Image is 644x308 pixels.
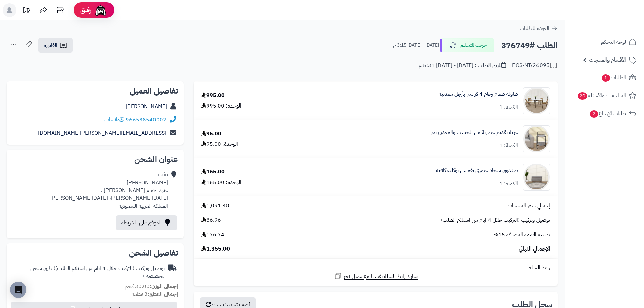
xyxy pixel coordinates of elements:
a: واتساب [104,116,124,124]
span: 1,355.00 [201,245,230,253]
a: الطلبات1 [569,70,640,86]
h2: تفاصيل الشحن [12,249,178,257]
h2: عنوان الشحن [12,155,178,163]
button: خرجت للتسليم [440,38,494,52]
span: المراجعات والأسئلة [577,91,626,100]
span: 1,091.30 [201,202,229,210]
span: 2 [590,110,598,118]
a: طلبات الإرجاع2 [569,105,640,122]
img: logo-2.png [598,7,638,22]
div: توصيل وتركيب (التركيب خلال 4 ايام من استلام الطلب) [12,265,165,280]
img: ai-face.png [94,3,108,17]
a: [EMAIL_ADDRESS][PERSON_NAME][DOMAIN_NAME] [38,129,166,137]
div: الوحدة: 95.00 [201,140,238,148]
span: شارك رابط السلة نفسها مع عميل آخر [344,273,418,280]
a: الفاتورة [38,38,73,53]
a: [PERSON_NAME] [126,102,167,111]
small: 3 قطعة [132,290,178,298]
span: لوحة التحكم [601,37,626,47]
span: طلبات الإرجاع [589,109,626,118]
a: شارك رابط السلة نفسها مع عميل آخر [334,272,418,280]
a: عربة تقديم عصرية من الخشب والمعدن بني [431,128,518,136]
span: الطلبات [601,73,626,82]
img: 1752926963-1-90x90.jpg [523,125,550,152]
div: رابط السلة [196,264,555,272]
a: طاولة طعام رخام 4 كراسي بأرجل معدنية [439,90,518,98]
span: الفاتورة [44,41,57,49]
div: تاريخ الطلب : [DATE] - [DATE] 5:31 م [419,62,506,69]
strong: إجمالي القطع: [148,290,178,298]
span: 20 [577,92,588,100]
span: 1 [601,74,610,82]
a: المراجعات والأسئلة20 [569,88,640,104]
div: 95.00 [201,130,221,138]
div: 995.00 [201,92,225,99]
span: ضريبة القيمة المضافة 15% [493,231,550,239]
small: 30.00 كجم [125,282,178,290]
a: صندوق سجاد عصري بقماش بوكليه كافيه [436,167,518,174]
span: توصيل وتركيب (التركيب خلال 4 ايام من استلام الطلب) [441,216,550,224]
div: 165.00 [201,168,225,176]
span: ( طرق شحن مخصصة ) [30,264,165,280]
a: الموقع على الخريطة [116,215,177,230]
span: إجمالي سعر المنتجات [508,202,550,210]
div: الكمية: 1 [499,142,518,149]
a: تحديثات المنصة [18,3,35,19]
a: لوحة التحكم [569,34,640,50]
a: 966538540002 [126,116,166,124]
h2: تفاصيل العميل [12,87,178,95]
div: الوحدة: 165.00 [201,179,241,186]
span: رفيق [80,6,91,14]
small: [DATE] - [DATE] 3:15 م [393,42,439,49]
img: 1752663367-1-90x90.jpg [523,87,550,114]
a: العودة للطلبات [520,24,558,32]
div: الوحدة: 995.00 [201,102,241,110]
span: 176.74 [201,231,224,239]
div: الكمية: 1 [499,103,518,111]
div: Open Intercom Messenger [10,282,26,298]
strong: إجمالي الوزن: [150,282,178,290]
span: 86.96 [201,216,221,224]
div: Lujain [PERSON_NAME] عتود الامام [PERSON_NAME] ، [DATE][PERSON_NAME]، [DATE][PERSON_NAME] المملكة... [50,171,168,210]
span: الأقسام والمنتجات [589,55,626,65]
img: 1753261164-1-90x90.jpg [523,164,550,191]
div: الكمية: 1 [499,180,518,188]
span: العودة للطلبات [520,24,549,32]
h2: الطلب #376749 [501,39,558,52]
div: POS-NT/26095 [512,62,558,70]
span: الإجمالي النهائي [519,245,550,253]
